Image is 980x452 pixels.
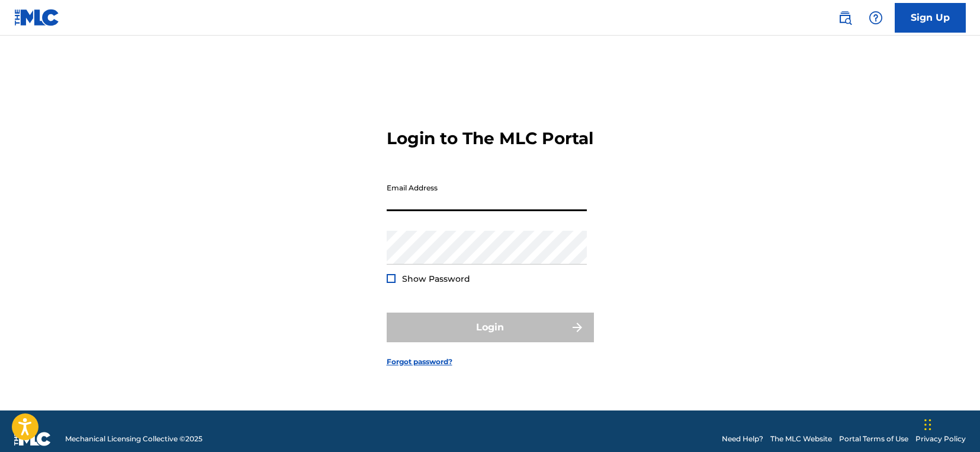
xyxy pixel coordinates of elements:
[838,11,852,25] img: search
[14,9,60,26] img: MLC Logo
[915,434,966,444] a: Privacy Policy
[770,434,832,444] a: The MLC Website
[14,432,51,446] img: logo
[387,128,593,149] h3: Login to The MLC Portal
[839,434,908,444] a: Portal Terms of Use
[895,3,966,33] a: Sign Up
[864,6,888,30] div: Help
[402,273,470,284] span: Show Password
[921,395,980,452] iframe: Chat Widget
[387,356,452,367] a: Forgot password?
[722,434,763,444] a: Need Help?
[65,434,203,444] span: Mechanical Licensing Collective © 2025
[869,11,883,25] img: help
[924,407,931,443] div: Drag
[833,6,857,30] a: Public Search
